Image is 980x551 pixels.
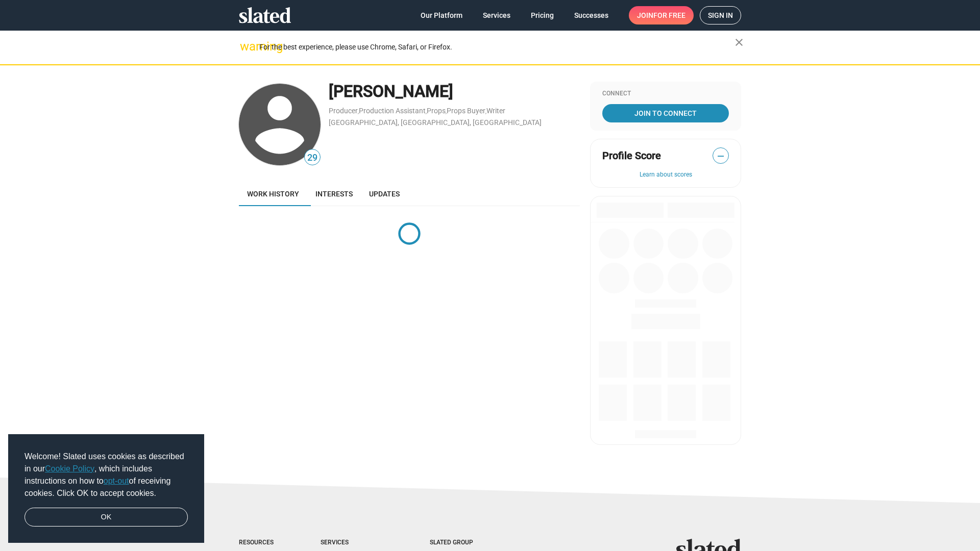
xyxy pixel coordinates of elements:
a: Work history [239,182,307,206]
a: Successes [566,6,617,24]
span: Updates [369,190,400,198]
span: Work history [247,190,299,198]
span: Profile Score [602,149,661,163]
span: Successes [574,6,608,24]
mat-icon: warning [240,40,252,53]
div: Services [321,539,389,547]
a: Services [475,6,519,24]
span: 29 [305,151,320,165]
span: , [426,109,427,114]
a: Producer [329,107,358,115]
a: Writer [486,107,505,115]
span: Join To Connect [604,104,727,122]
span: Sign in [708,7,733,24]
button: Learn about scores [602,171,729,179]
a: dismiss cookie message [24,508,188,527]
a: Props [427,107,446,115]
span: Services [483,6,510,24]
div: cookieconsent [8,434,204,543]
div: [PERSON_NAME] [329,81,580,103]
span: Our Platform [421,6,462,24]
span: Pricing [531,6,554,24]
div: Connect [602,90,729,98]
div: Slated Group [430,539,499,547]
span: , [358,109,359,114]
span: , [485,109,486,114]
a: Join To Connect [602,104,729,122]
a: Props Buyer [447,107,485,115]
span: Welcome! Slated uses cookies as described in our , which includes instructions on how to of recei... [24,450,188,499]
a: Sign in [700,6,741,24]
div: Resources [239,539,280,547]
span: Interests [315,190,353,198]
a: Joinfor free [629,6,694,24]
span: for free [653,6,685,24]
div: For the best experience, please use Chrome, Safari, or Firefox. [259,40,735,54]
mat-icon: close [733,36,745,48]
a: Cookie Policy [45,464,94,473]
span: , [446,109,447,114]
a: [GEOGRAPHIC_DATA], [GEOGRAPHIC_DATA], [GEOGRAPHIC_DATA] [329,118,542,127]
a: Our Platform [412,6,471,24]
a: Updates [361,182,408,206]
a: Interests [307,182,361,206]
a: Pricing [523,6,562,24]
span: — [713,149,728,163]
a: opt-out [104,477,129,485]
a: Production Assistant [359,107,426,115]
span: Join [637,6,685,24]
